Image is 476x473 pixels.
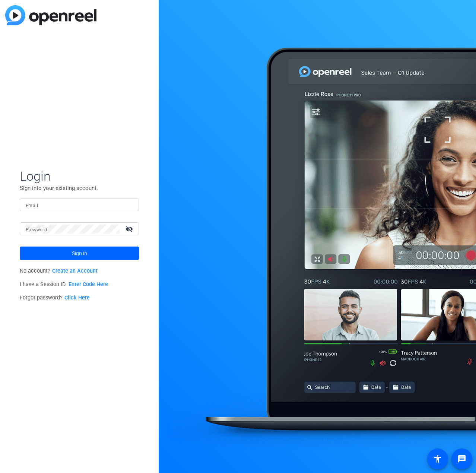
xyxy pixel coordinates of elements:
span: I have a Session ID. [20,281,108,288]
mat-icon: message [457,454,466,463]
img: blue-gradient.svg [5,5,96,25]
span: Forgot password? [20,295,90,301]
input: Enter Email Address [26,200,133,209]
a: Enter Code Here [69,281,108,288]
p: Sign into your existing account. [20,184,139,192]
mat-icon: accessibility [433,454,442,463]
a: Create an Account [52,268,98,274]
span: Login [20,168,139,184]
mat-label: Email [26,203,38,208]
mat-icon: visibility_off [121,223,139,234]
a: Click Here [64,295,90,301]
span: Sign in [72,244,87,263]
mat-label: Password [26,227,47,232]
button: Sign in [20,247,139,260]
span: No account? [20,268,98,274]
